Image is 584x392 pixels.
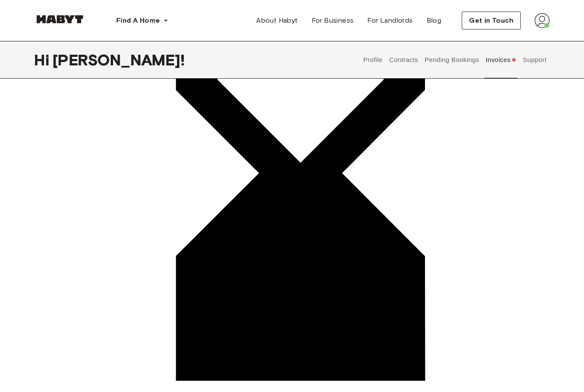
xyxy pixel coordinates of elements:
span: For Landlords [367,15,413,26]
span: Find A Home [116,15,160,26]
button: Pending Bookings [424,41,481,79]
a: For Business [305,12,361,29]
button: Find A Home [109,12,175,29]
span: For Business [312,15,354,26]
span: About Habyt [256,15,298,26]
img: Habyt [34,15,86,24]
span: Blog [427,15,442,26]
a: For Landlords [360,12,419,29]
button: Invoices [484,41,517,79]
a: About Habyt [249,12,304,29]
span: [PERSON_NAME] ! [53,51,185,69]
button: Get in Touch [462,12,521,29]
img: avatar [534,13,550,28]
a: Blog [420,12,448,29]
button: Support [522,41,548,79]
div: user profile tabs [360,41,550,79]
span: Get in Touch [469,15,513,26]
span: Hi [34,51,53,69]
button: Contracts [388,41,419,79]
button: Profile [362,41,384,79]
